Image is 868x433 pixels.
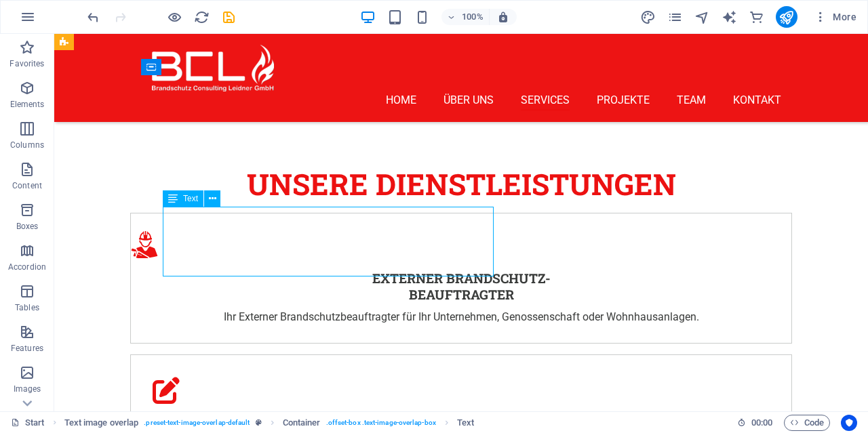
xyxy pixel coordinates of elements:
[8,262,46,272] p: Accordion
[640,9,656,25] i: Design (Ctrl+Alt+Y)
[776,6,797,28] button: publish
[737,415,773,431] h6: Session time
[256,419,262,426] i: This element is a customizable preset
[808,6,862,28] button: More
[11,343,43,354] p: Features
[85,9,101,25] i: Undo: Edit headline (Ctrl+Z)
[9,58,44,69] p: Favorites
[10,99,45,110] p: Elements
[462,9,484,25] h6: 100%
[326,415,436,431] span: . offset-box .text-image-overlap-box
[77,160,737,328] a: Externer Brandschutz-beauftragterIhr Externer Brandschutzbeauftragter für Ihr Unternehmen, Genoss...
[749,9,765,25] button: commerce
[841,415,857,431] button: Usercentrics
[751,415,772,431] span: 00 00
[14,384,41,394] p: Images
[667,9,683,25] i: Pages (Ctrl+Alt+S)
[64,415,139,431] span: Click to select. Double-click to edit
[761,417,763,428] span: :
[193,9,210,25] button: reload
[722,9,737,25] i: AI Writer
[694,9,710,25] i: Navigator
[220,9,237,25] button: save
[85,9,101,25] button: undo
[183,194,198,203] span: Text
[144,415,250,431] span: . preset-text-image-overlap-default
[667,9,684,25] button: pages
[790,415,824,431] span: Code
[784,415,830,431] button: Code
[441,9,490,25] button: 100%
[10,140,44,150] p: Columns
[749,9,764,25] i: Commerce
[11,415,45,431] a: Click to cancel selection. Double-click to open Pages
[640,9,656,25] button: design
[497,11,509,23] i: On resize automatically adjust zoom level to fit chosen device.
[12,180,42,191] p: Content
[283,415,321,431] span: Click to select. Double-click to edit
[221,9,237,25] i: Save (Ctrl+S)
[722,9,738,25] button: text_generator
[16,221,39,232] p: Boxes
[194,9,210,25] i: Reload page
[64,415,475,431] nav: breadcrumb
[15,302,39,313] p: Tables
[778,9,794,25] i: Publish
[694,9,711,25] button: navigator
[166,9,182,25] button: Click here to leave preview mode and continue editing
[457,415,474,431] span: Click to select. Double-click to edit
[814,10,856,24] span: More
